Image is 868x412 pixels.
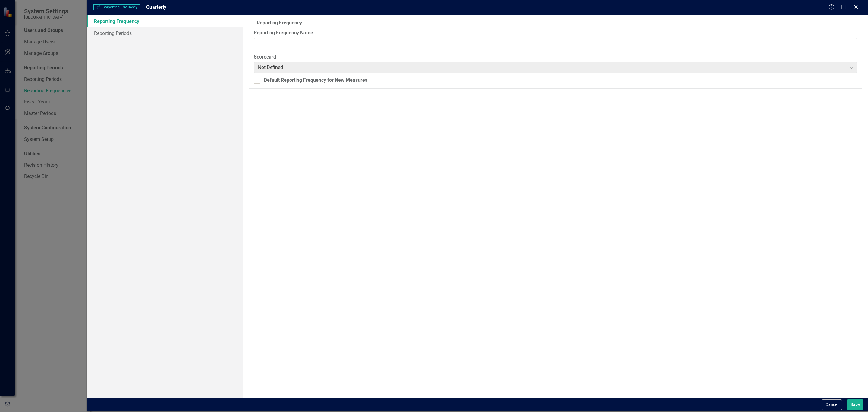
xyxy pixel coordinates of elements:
button: Save [847,399,863,410]
a: Reporting Periods [87,27,243,39]
button: Cancel [822,399,842,410]
div: Not Defined [258,64,846,71]
a: Reporting Frequency [87,15,243,27]
label: Reporting Frequency Name [254,30,857,36]
span: Quarterly [146,4,166,10]
div: Default Reporting Frequency for New Measures [264,77,367,84]
legend: Reporting Frequency [254,20,305,27]
label: Scorecard [254,54,857,61]
span: Reporting Frequency [93,4,140,10]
